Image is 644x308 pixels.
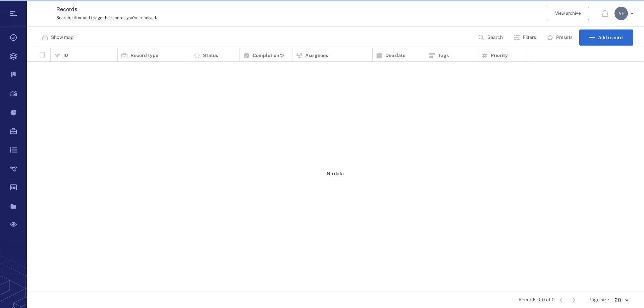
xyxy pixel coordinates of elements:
[130,52,158,59] p: Record type
[63,52,68,59] p: ID
[555,295,580,305] nav: pagination navigation
[579,29,633,46] button: Add record
[38,29,79,46] button: Show map
[556,34,573,41] p: Presets
[474,29,508,46] button: Search
[385,52,406,59] p: Due date
[523,34,536,41] p: Filters
[588,297,609,303] span: Page size
[51,34,73,41] p: Show map
[609,296,633,304] div: 20
[56,5,439,13] h3: Records
[614,7,636,20] button: VF
[614,7,628,20] div: V F
[27,62,644,286] div: No data
[547,7,589,20] button: View archive
[56,15,157,20] span: Search, filter and triage the records you've received.
[203,52,218,59] p: Status
[519,297,555,303] span: Records 0-0 of 0
[305,52,328,59] p: Assignees
[509,29,541,46] button: Filters
[543,29,578,46] button: Presets
[253,52,284,59] p: Completion %
[487,34,503,41] p: Search
[438,52,449,59] p: Tags
[491,52,508,59] p: Priority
